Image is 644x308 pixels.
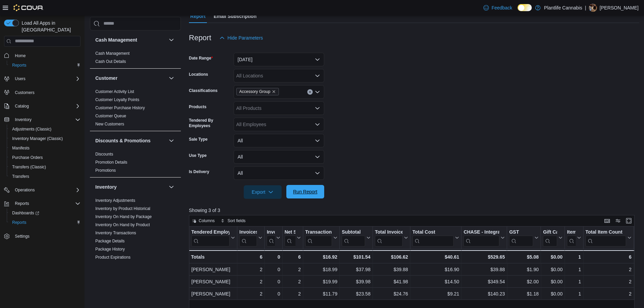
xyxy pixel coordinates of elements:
[284,253,301,261] div: 6
[12,136,63,141] span: Inventory Manager (Classic)
[543,253,563,261] div: $0.00
[95,89,134,94] a: Customer Activity List
[375,265,408,274] div: $39.88
[509,290,539,298] div: $1.18
[95,238,125,244] span: Package Details
[189,88,218,93] label: Classifications
[189,34,211,42] h3: Report
[9,172,80,181] span: Transfers
[191,253,235,261] div: Totals
[15,187,35,193] span: Operations
[305,229,337,246] button: Transaction Average
[315,122,320,127] button: Open list of options
[285,278,301,286] div: 2
[12,220,26,225] span: Reports
[239,265,262,274] div: 2
[1,88,83,97] button: Customers
[412,229,459,246] button: Total Cost
[191,229,235,246] button: Tendered Employee
[95,137,150,144] h3: Discounts & Promotions
[9,135,80,143] span: Inventory Manager (Classic)
[234,53,324,66] button: [DATE]
[463,229,499,246] div: CHASE - Integrated
[7,153,83,162] button: Purchase Orders
[95,75,166,81] button: Customer
[95,222,150,228] span: Inventory On Hand by Product
[4,48,80,259] nav: Complex example
[267,290,280,298] div: 0
[191,229,230,235] div: Tendered Employee
[544,4,582,12] p: Plantlife Cannabis
[412,253,459,261] div: $40.61
[167,36,175,44] button: Cash Management
[95,231,136,235] a: Inventory Transactions
[90,49,181,68] div: Cash Management
[95,214,152,219] span: Inventory On Hand by Package
[342,278,371,286] div: $39.98
[248,185,278,199] span: Export
[1,51,83,61] button: Home
[7,172,83,181] button: Transfers
[95,239,125,243] a: Package Details
[375,229,403,246] div: Total Invoiced
[412,229,454,246] div: Total Cost
[7,162,83,172] button: Transfers (Classic)
[95,255,130,260] a: Product Expirations
[95,89,134,94] span: Customer Activity List
[95,97,139,102] a: Customer Loyalty Points
[543,290,563,298] div: $0.00
[305,229,332,235] div: Transaction Average
[315,89,320,95] button: Open list of options
[95,184,117,190] h3: Inventory
[95,59,126,64] a: Cash Out Details
[9,172,32,181] a: Transfers
[267,265,280,274] div: 0
[12,63,26,68] span: Reports
[95,105,145,110] a: Customer Purchase History
[585,229,631,246] button: Total Item Count
[95,206,150,211] span: Inventory by Product Historical
[12,102,80,110] span: Catalog
[191,290,235,298] div: [PERSON_NAME]
[567,229,581,246] button: Items Per Transaction
[509,229,533,235] div: GST
[267,253,280,261] div: 0
[481,1,515,15] a: Feedback
[234,166,324,180] button: All
[586,290,631,298] div: 2
[342,265,371,274] div: $37.98
[190,9,206,23] span: Report
[95,214,152,219] a: Inventory On Hand by Package
[189,169,209,174] label: Is Delivery
[167,137,175,145] button: Discounts & Promotions
[9,125,54,133] a: Adjustments (Classic)
[95,230,136,236] span: Inventory Transactions
[12,232,32,240] a: Settings
[234,150,324,164] button: All
[600,4,639,12] p: [PERSON_NAME]
[567,229,576,235] div: Items Per Transaction
[375,278,408,286] div: $41.98
[95,206,150,211] a: Inventory by Product Historical
[305,229,332,246] div: Transaction Average
[167,74,175,82] button: Customer
[1,199,83,208] button: Reports
[189,72,208,77] label: Locations
[267,229,275,246] div: Invoices Ref
[90,150,181,177] div: Discounts & Promotions
[305,290,337,298] div: $11.79
[189,137,208,142] label: Sale Type
[234,134,324,147] button: All
[585,4,586,12] p: |
[90,196,181,288] div: Inventory
[9,144,80,152] span: Manifests
[95,184,166,190] button: Inventory
[342,229,371,246] button: Subtotal
[12,145,29,151] span: Manifests
[625,217,633,225] button: Enter fullscreen
[1,74,83,84] button: Users
[375,290,408,298] div: $24.76
[15,117,31,122] span: Inventory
